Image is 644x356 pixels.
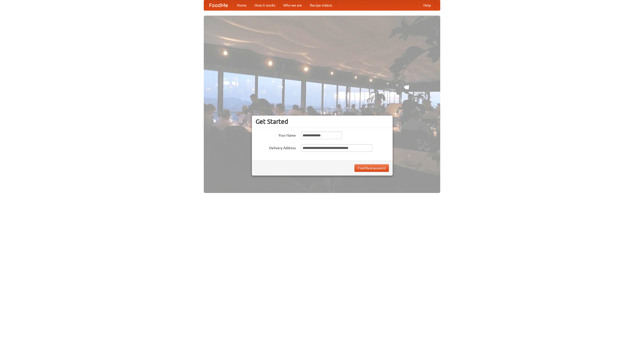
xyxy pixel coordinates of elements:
a: Who we are [279,0,306,10]
a: Home [233,0,251,10]
button: Find Restaurants! [354,164,389,172]
a: Help [419,0,435,10]
a: Recipe videos [306,0,336,10]
label: Delivery Address [256,144,296,150]
h3: Get Started [256,118,389,125]
label: Your Name [256,132,296,138]
a: How it works [251,0,279,10]
a: FoodMe [204,0,233,10]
